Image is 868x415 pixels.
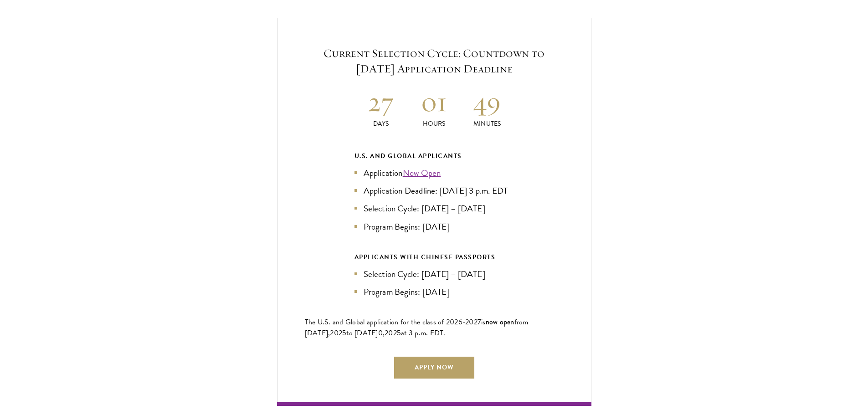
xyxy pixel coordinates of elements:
[354,220,514,233] li: Program Begins: [DATE]
[403,166,441,179] a: Now Open
[354,150,514,162] div: U.S. and Global Applicants
[354,202,514,215] li: Selection Cycle: [DATE] – [DATE]
[305,317,458,328] span: The U.S. and Global application for the class of 202
[354,267,514,281] li: Selection Cycle: [DATE] – [DATE]
[458,317,462,328] span: 6
[354,119,408,128] p: Days
[478,317,481,328] span: 7
[305,317,529,338] span: from [DATE],
[401,328,446,338] span: at 3 p.m. EDT.
[394,357,474,379] a: Apply Now
[378,328,383,338] span: 0
[407,119,461,128] p: Hours
[385,328,397,338] span: 202
[486,317,514,327] span: now open
[330,328,342,338] span: 202
[397,328,401,338] span: 5
[354,251,514,263] div: APPLICANTS WITH CHINESE PASSPORTS
[481,317,486,328] span: is
[354,85,408,119] h2: 27
[461,119,514,128] p: Minutes
[461,85,514,119] h2: 49
[407,85,461,119] h2: 01
[342,328,346,338] span: 5
[354,184,514,197] li: Application Deadline: [DATE] 3 p.m. EDT
[305,46,564,77] h5: Current Selection Cycle: Countdown to [DATE] Application Deadline
[346,328,378,338] span: to [DATE]
[462,317,478,328] span: -202
[354,166,514,179] li: Application
[383,328,385,338] span: ,
[354,285,514,298] li: Program Begins: [DATE]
